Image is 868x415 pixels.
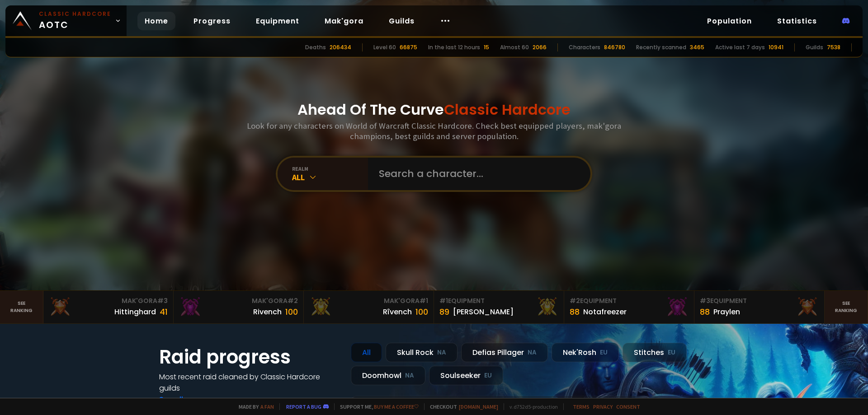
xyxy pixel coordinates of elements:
[351,366,425,385] div: Doomhowl
[668,348,675,357] small: EU
[439,296,558,306] div: Equipment
[49,296,168,306] div: Mak'Gora
[420,296,428,305] span: # 1
[573,403,590,410] a: Terms
[374,403,419,410] a: Buy me a coffee
[583,306,627,317] div: Notafreezer
[292,165,368,172] div: realm
[249,12,307,30] a: Equipment
[292,172,368,182] div: All
[459,403,498,410] a: [DOMAIN_NAME]
[769,43,783,51] div: 10941
[453,306,514,317] div: [PERSON_NAME]
[382,12,422,30] a: Guilds
[383,306,412,317] div: Rîvench
[286,403,321,410] a: Report a bug
[159,394,218,405] a: See all progress
[373,43,396,51] div: Level 60
[570,296,580,305] span: # 2
[570,296,689,306] div: Equipment
[700,306,710,318] div: 88
[533,43,547,51] div: 2066
[157,296,168,305] span: # 3
[160,306,168,318] div: 41
[461,343,548,362] div: Defias Pillager
[243,121,625,141] h3: Look for any characters on World of Warcraft Classic Hardcore. Check best equipped players, mak'g...
[233,403,274,410] span: Made by
[636,43,686,51] div: Recently scanned
[770,12,824,30] a: Statistics
[114,306,156,317] div: Hittinghard
[806,43,823,51] div: Guilds
[825,291,868,323] a: Seeranking
[159,371,340,394] h4: Most recent raid cleaned by Classic Hardcore guilds
[700,12,759,30] a: Population
[39,10,111,32] span: AOTC
[288,296,298,305] span: # 2
[137,12,175,30] a: Home
[260,403,274,410] a: a fan
[439,296,448,305] span: # 1
[570,306,580,318] div: 88
[616,403,640,410] a: Consent
[593,403,613,410] a: Privacy
[330,43,351,51] div: 206434
[5,5,127,36] a: Classic HardcoreAOTC
[434,291,564,323] a: #1Equipment89[PERSON_NAME]
[444,99,571,120] span: Classic Hardcore
[400,43,417,51] div: 66875
[439,306,449,318] div: 89
[317,12,371,30] a: Mak'gora
[700,296,710,305] span: # 3
[304,291,434,323] a: Mak'Gora#1Rîvench100
[564,291,694,323] a: #2Equipment88Notafreezer
[694,291,825,323] a: #3Equipment88Praylen
[713,306,740,317] div: Praylen
[504,403,558,410] span: v. d752d5 - production
[386,343,458,362] div: Skull Rock
[309,296,428,306] div: Mak'Gora
[827,43,840,51] div: 7538
[174,291,304,323] a: Mak'Gora#2Rivench100
[552,343,619,362] div: Nek'Rosh
[528,348,537,357] small: NA
[428,43,480,51] div: In the last 12 hours
[253,306,282,317] div: Rivench
[700,296,819,306] div: Equipment
[484,371,492,380] small: EU
[159,343,340,371] h1: Raid progress
[405,371,414,380] small: NA
[297,99,571,121] h1: Ahead Of The Curve
[715,43,765,51] div: Active last 7 days
[39,10,111,18] small: Classic Hardcore
[305,43,326,51] div: Deaths
[437,348,446,357] small: NA
[569,43,600,51] div: Characters
[43,291,174,323] a: Mak'Gora#3Hittinghard41
[186,12,238,30] a: Progress
[623,343,687,362] div: Stitches
[484,43,489,51] div: 15
[424,403,498,410] span: Checkout
[415,306,428,318] div: 100
[179,296,298,306] div: Mak'Gora
[285,306,298,318] div: 100
[604,43,625,51] div: 846780
[334,403,419,410] span: Support me,
[351,343,382,362] div: All
[373,158,580,190] input: Search a character...
[429,366,503,385] div: Soulseeker
[500,43,529,51] div: Almost 60
[690,43,704,51] div: 3465
[600,348,608,357] small: EU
